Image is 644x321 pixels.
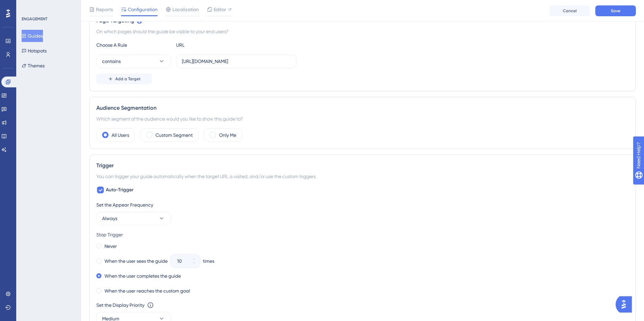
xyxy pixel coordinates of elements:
label: When the user completes the guide [104,272,181,280]
span: Localization [172,5,199,14]
label: Custom Segment [156,131,193,139]
button: Guides [22,30,43,42]
span: Save [611,8,620,14]
span: Cancel [563,8,577,14]
button: contains [96,55,171,68]
span: contains [102,57,121,65]
div: Audience Segmentation [96,104,629,112]
div: Stop Trigger [96,231,629,239]
div: Which segment of the audience would you like to show this guide to? [96,115,629,123]
div: Set the Appear Frequency [96,201,629,209]
iframe: UserGuiding AI Assistant Launcher [616,294,636,315]
span: Configuration [128,5,158,14]
button: Add a Target [96,73,152,84]
div: Choose A Rule [96,41,171,49]
label: All Users [112,131,129,139]
button: Always [96,212,171,225]
span: Need Help? [16,2,42,10]
div: ENGAGEMENT [22,16,47,22]
button: Save [595,5,636,16]
span: Reports [96,5,113,14]
div: times [203,257,214,265]
button: Hotspots [22,45,47,57]
label: Only Me [219,131,236,139]
div: Trigger [96,162,629,170]
label: Never [104,242,117,250]
span: Auto-Trigger [106,186,134,194]
span: Add a Target [115,76,141,82]
span: Editor [214,5,226,14]
div: Set the Display Priority [96,301,144,309]
div: URL [176,41,251,49]
span: Always [102,214,117,222]
button: Themes [22,60,45,72]
div: You can trigger your guide automatically when the target URL is visited, and/or use the custom tr... [96,172,629,180]
button: Cancel [549,5,590,16]
label: When the user sees the guide [104,257,168,265]
input: yourwebsite.com/path [182,58,291,65]
label: When the user reaches the custom goal [104,287,190,295]
div: On which pages should the guide be visible to your end users? [96,27,629,36]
